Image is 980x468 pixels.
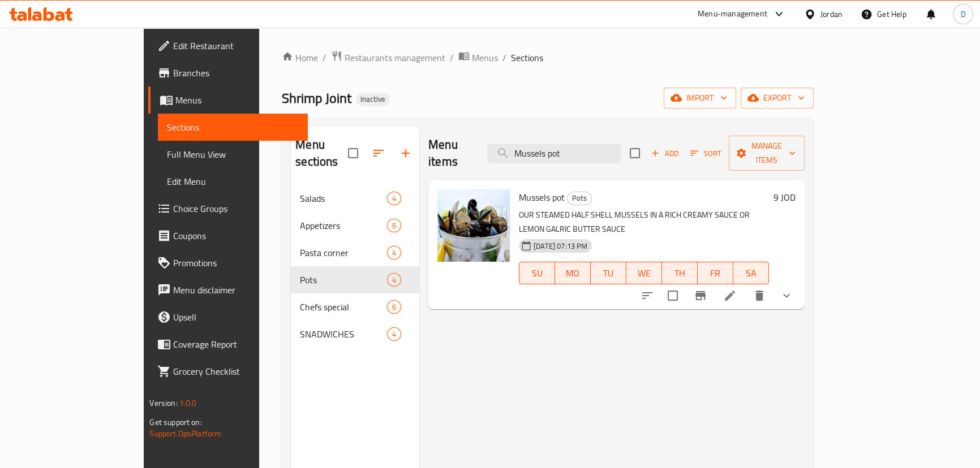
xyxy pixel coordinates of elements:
[149,396,177,410] span: Version:
[667,265,693,281] span: TH
[300,219,387,232] span: Appetizers
[472,51,498,64] span: Menus
[529,241,592,252] span: [DATE] 07:13 PM
[173,283,298,297] span: Menu disclaimer
[148,276,307,304] a: Menu disclaimer
[173,229,298,242] span: Coupons
[623,141,647,165] span: Select section
[295,136,348,170] h2: Menu sections
[300,300,387,314] span: Chefs special
[519,208,768,236] p: OUR STEAMED HALF SHELL MUSSELS IN A RICH CREAMY SAUCE OR LEMON GALRIC BUTTER SAUCE
[647,145,683,162] span: Add item
[567,192,592,205] div: Pots
[388,329,401,340] span: 4
[387,246,401,259] div: items
[300,192,387,205] div: Salads
[960,8,965,20] span: D
[780,289,793,302] svg: Show Choices
[524,265,551,281] span: SU
[650,147,680,160] span: Add
[738,265,764,281] span: SA
[148,249,307,276] a: Promotions
[148,86,307,114] a: Menus
[291,185,419,212] div: Salads4
[148,195,307,222] a: Choice Groups
[683,145,729,162] span: Sort items
[662,262,698,284] button: TH
[387,300,401,314] div: items
[173,337,298,351] span: Coverage Report
[388,302,401,313] span: 6
[149,426,221,441] a: Support.OpsPlatform
[291,180,419,352] nav: Menu sections
[750,91,805,105] span: export
[291,239,419,266] div: Pasta corner4
[148,32,307,59] a: Edit Restaurant
[148,331,307,358] a: Coverage Report
[595,265,622,281] span: TU
[173,365,298,378] span: Grocery Checklist
[428,136,473,170] h2: Menu items
[300,246,387,259] span: Pasta corner
[661,284,685,307] span: Select to update
[568,192,591,205] span: Pots
[356,93,390,106] div: Inactive
[175,93,298,107] span: Menus
[388,248,401,258] span: 4
[387,192,401,205] div: items
[167,120,298,134] span: Sections
[729,136,805,171] button: Manage items
[167,175,298,188] span: Edit Menu
[282,50,813,65] nav: breadcrumb
[300,327,387,341] span: SNADWICHES
[179,396,197,410] span: 1.0.0
[387,327,401,341] div: items
[148,59,307,86] a: Branches
[291,293,419,320] div: Chefs special6
[148,304,307,331] a: Upsell
[591,262,626,284] button: TU
[698,7,767,21] div: Menu-management
[356,94,390,104] span: Inactive
[388,193,401,204] span: 4
[149,415,201,430] span: Get support on:
[158,114,307,141] a: Sections
[450,51,454,64] li: /
[158,168,307,195] a: Edit Menu
[519,189,565,206] span: Mussels pot
[458,50,498,65] a: Menus
[690,147,721,160] span: Sort
[331,50,445,65] a: Restaurants management
[733,262,769,284] button: SA
[291,320,419,348] div: SNADWICHES4
[723,289,737,302] a: Edit menu item
[511,51,543,64] span: Sections
[487,144,621,163] input: search
[173,66,298,80] span: Branches
[687,145,724,162] button: Sort
[631,265,657,281] span: WE
[387,273,401,287] div: items
[560,265,586,281] span: MO
[820,8,843,20] div: Jordan
[555,262,591,284] button: MO
[282,85,351,111] span: Shrimp Joint
[519,262,555,284] button: SU
[158,141,307,168] a: Full Menu View
[687,282,714,309] button: Branch-specific-item
[291,266,419,293] div: Pots4
[323,51,326,64] li: /
[437,189,510,262] img: Mussels pot
[173,310,298,324] span: Upsell
[173,39,298,53] span: Edit Restaurant
[148,222,307,249] a: Coupons
[773,189,796,205] h6: 9 JOD
[291,212,419,239] div: Appetizers6
[167,148,298,161] span: Full Menu View
[626,262,662,284] button: WE
[173,202,298,215] span: Choice Groups
[698,262,733,284] button: FR
[502,51,506,64] li: /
